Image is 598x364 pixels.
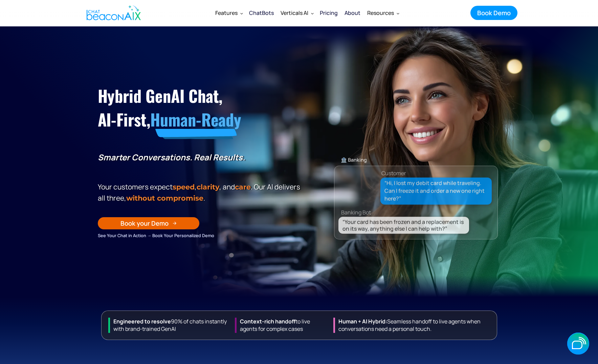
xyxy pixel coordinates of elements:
[470,6,517,20] a: Book Demo
[249,8,274,18] div: ChatBots
[341,207,504,217] div: Banking Bot
[98,152,245,163] strong: Smarter Conversations. Real Results.
[246,4,277,22] a: ChatBots
[338,318,387,325] strong: Human + Al Hybrid:
[197,183,219,191] span: clarity
[235,183,251,191] span: care
[240,318,295,325] strong: Context-rich handoff
[98,84,303,132] h1: Hybrid GenAI Chat, AI-First,
[173,183,195,191] strong: speed
[364,5,402,21] div: Resources
[81,1,145,25] a: home
[281,8,308,18] div: Verticals AI
[108,318,229,333] div: 90% of chats instantly with brand-trained GenAI
[397,12,399,15] img: Dropdown
[367,8,394,18] div: Resources
[150,107,241,131] span: Human-Ready
[98,217,199,229] a: Book your Demo
[98,181,303,204] p: Your customers expect , , and . Our Al delivers all three, .
[320,8,338,18] div: Pricing
[477,8,511,17] div: Book Demo
[277,5,316,21] div: Verticals AI
[311,12,314,15] img: Dropdown
[235,318,328,333] div: to live agents for complex cases
[341,4,364,22] a: About
[173,221,177,225] img: Arrow
[384,179,488,203] div: “Hi, I lost my debit card while traveling. Can I freeze it and order a new one right here?”
[120,219,169,228] div: Book your Demo
[212,5,246,21] div: Features
[113,318,171,325] strong: Engineered to resolve
[342,218,467,232] div: “Your card has been frozen and a replacement is on its way, anything else I can help with?”
[316,4,341,22] a: Pricing
[334,155,497,164] div: 🏦 Banking
[381,168,406,178] div: Customer
[215,8,238,18] div: Features
[240,12,243,15] img: Dropdown
[345,8,360,18] div: About
[333,318,493,333] div: Seamless handoff to live agents when conversations need a personal touch.
[98,232,303,239] div: See Your Chat in Action → Book Your Personalized Demo
[126,194,203,202] span: without compromise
